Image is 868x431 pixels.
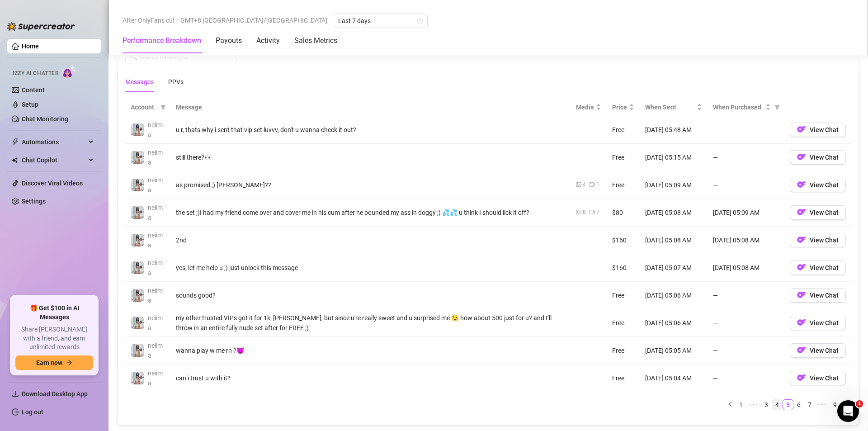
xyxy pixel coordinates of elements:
[590,182,595,187] span: video-camera
[131,54,137,60] span: search
[810,292,839,299] span: View Chat
[746,399,761,410] li: Previous 5 Pages
[607,282,640,309] td: Free
[736,399,746,410] li: 1
[790,294,846,301] a: OFView Chat
[797,125,806,134] img: OF
[22,86,45,94] a: Content
[708,116,784,144] td: —
[576,209,581,215] span: picture
[708,254,784,282] td: [DATE] 05:08 AM
[131,289,144,302] img: neiima
[810,347,839,354] span: View Chat
[607,144,640,171] td: Free
[22,135,86,149] span: Automations
[773,100,782,114] span: filter
[708,171,784,199] td: —
[856,400,863,407] span: 1
[708,309,784,337] td: —
[810,374,839,382] span: View Chat
[180,14,327,27] span: GMT+8 [GEOGRAPHIC_DATA]/[GEOGRAPHIC_DATA]
[607,227,640,254] td: $160
[783,400,793,410] a: 5
[790,266,846,273] a: OFView Chat
[176,290,565,300] div: sounds good?
[810,181,839,189] span: View Chat
[797,290,806,299] img: OF
[797,180,806,189] img: OF
[571,99,607,116] th: Media
[15,304,93,322] span: 🎁 Get $100 in AI Messages
[123,35,201,46] div: Performance Breakdown
[607,309,640,337] td: Free
[708,365,784,392] td: —
[790,178,846,192] button: OFView Chat
[176,313,565,333] div: my other trusted VIPs got it for 1k, [PERSON_NAME], but since u're really sweet and u surprised m...
[640,282,708,309] td: [DATE] 05:06 AM
[797,235,806,244] img: OF
[22,153,86,167] span: Chat Copilot
[148,232,163,249] span: neiima
[790,238,846,246] a: OFView Chat
[131,317,144,329] img: neiima
[790,343,846,358] button: OFView Chat
[640,365,708,392] td: [DATE] 05:04 AM
[840,399,851,410] li: Next Page
[22,115,68,123] a: Chat Monitoring
[840,399,851,410] button: right
[640,99,708,116] th: When Sent
[772,399,783,410] li: 4
[612,102,627,112] span: Price
[131,234,144,246] img: neiima
[797,373,806,382] img: OF
[66,360,72,366] span: arrow-right
[815,399,830,410] span: •••
[790,371,846,385] button: OFView Chat
[830,399,840,410] li: 9
[713,102,764,112] span: When Purchased
[810,209,839,216] span: View Chat
[607,99,640,116] th: Price
[797,208,806,217] img: OF
[640,337,708,365] td: [DATE] 05:05 AM
[790,233,846,247] button: OFView Chat
[148,287,163,304] span: neiima
[837,400,859,422] iframe: Intercom live chat
[830,400,840,410] a: 9
[790,128,846,135] a: OFView Chat
[607,337,640,365] td: Free
[607,116,640,144] td: Free
[131,102,157,112] span: Account
[583,180,586,189] div: 4
[176,125,565,135] div: u r, thats why i sent that vip set luvvv, don't u wanna check it out?
[131,123,144,136] img: neiima
[640,199,708,227] td: [DATE] 05:08 AM
[790,205,846,220] button: OFView Chat
[22,43,39,50] a: Home
[607,171,640,199] td: Free
[761,399,772,410] li: 3
[746,399,761,410] span: •••
[790,349,846,356] a: OFView Chat
[583,208,586,217] div: 8
[176,346,565,355] div: wanna play w me rn ?😈
[810,154,839,161] span: View Chat
[576,102,594,112] span: Media
[148,369,163,387] span: neiima
[708,227,784,254] td: [DATE] 05:08 AM
[170,99,571,116] th: Message
[790,260,846,275] button: OFView Chat
[590,209,595,215] span: video-camera
[645,102,695,112] span: When Sent
[148,149,163,166] span: neiima
[176,208,565,218] div: the set ;)I had my friend come over and cover me in his cum after he pounded my ass in doggy ;) 💦...
[640,171,708,199] td: [DATE] 05:09 AM
[12,390,19,398] span: download
[810,126,839,133] span: View Chat
[176,263,565,273] div: yes, let me help u ;) just unlock this message
[607,254,640,282] td: $160
[22,408,43,416] a: Log out
[176,235,565,245] div: 2nd
[176,180,565,190] div: as promised ;) [PERSON_NAME]??
[596,208,599,217] div: 7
